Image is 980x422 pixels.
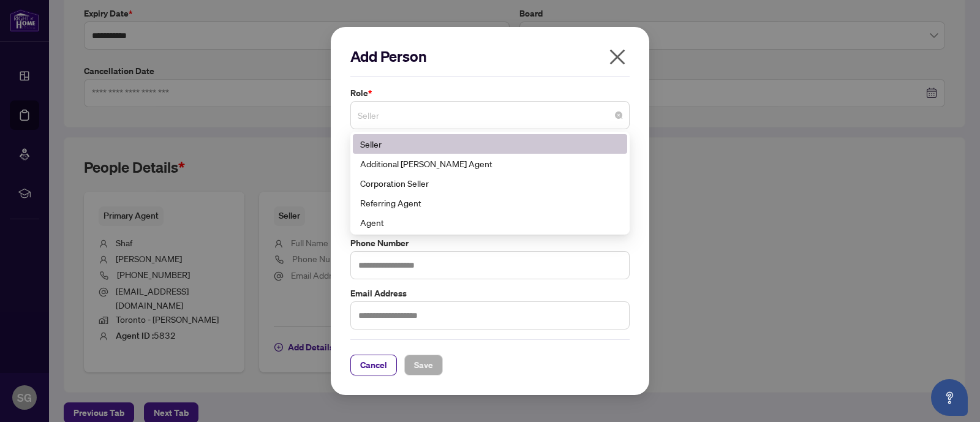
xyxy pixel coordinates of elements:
div: Referring Agent [360,196,620,209]
div: Corporation Seller [353,173,627,193]
span: close-circle [615,111,622,119]
div: Seller [360,137,620,151]
span: close [608,47,627,67]
label: Role [350,86,630,100]
label: Email Address [350,287,630,300]
span: Cancel [360,355,387,375]
div: Agent [353,213,627,232]
div: Seller [353,134,627,154]
div: Referring Agent [353,193,627,213]
label: Phone Number [350,236,630,250]
button: Open asap [931,379,968,416]
div: Corporation Seller [360,176,620,190]
button: Save [404,355,443,375]
div: Additional RAHR Agent [353,154,627,173]
h2: Add Person [350,47,630,66]
span: Seller [358,104,622,127]
div: Additional [PERSON_NAME] Agent [360,157,620,170]
button: Cancel [350,355,397,375]
div: Agent [360,216,620,229]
